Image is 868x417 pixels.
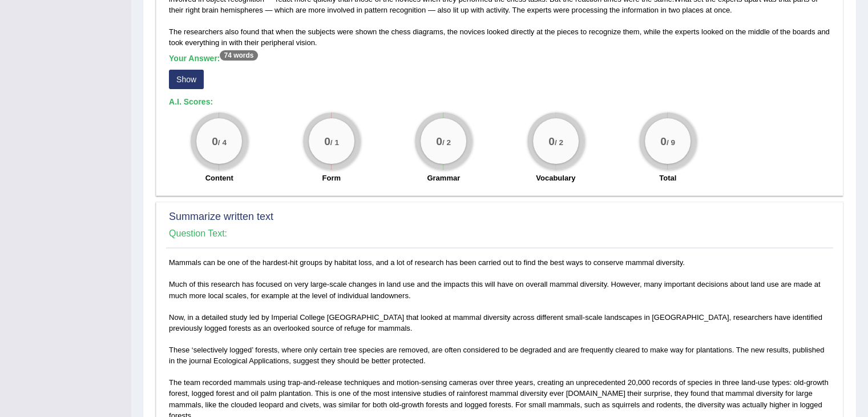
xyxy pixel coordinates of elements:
b: A.I. Scores: [169,97,213,106]
big: 0 [212,134,218,147]
small: / 2 [555,138,563,146]
h2: Summarize written text [169,211,830,223]
sup: 74 words [220,50,257,61]
label: Content [205,173,233,183]
small: / 9 [667,138,675,146]
small: / 4 [218,138,227,146]
big: 0 [324,134,330,147]
label: Form [322,173,341,183]
label: Vocabulary [536,173,575,183]
big: 0 [436,134,442,147]
h4: Question Text: [169,228,830,239]
small: / 1 [330,138,339,146]
label: Total [659,173,676,183]
button: Show [169,70,204,89]
big: 0 [548,134,555,147]
b: Your Answer: [169,54,258,63]
big: 0 [660,134,667,147]
small: / 2 [442,138,451,146]
label: Grammar [427,173,460,183]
